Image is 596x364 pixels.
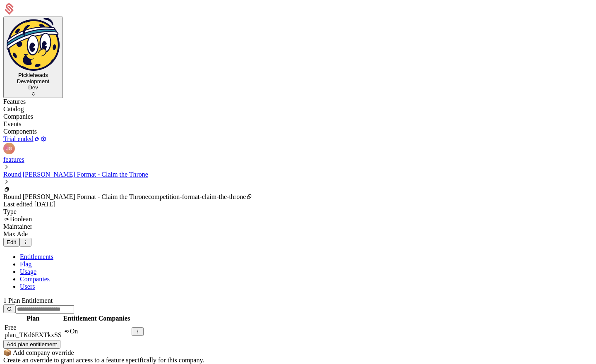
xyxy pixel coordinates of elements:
button: Find plan entitlement [3,304,15,313]
div: 📦 Add company override [3,349,593,357]
span: Boolean [10,216,32,223]
div: Catalog [3,105,593,113]
div: Free [5,324,62,331]
a: Entitlements [20,253,53,260]
th: Entitlement [63,314,97,323]
span: competition-format-claim-the-throne [148,193,246,200]
div: Add plan entitlement [7,341,57,347]
a: Flag [20,261,31,268]
div: Companies [3,113,593,120]
button: Edit [3,238,19,247]
button: Select action [132,327,144,336]
button: Open user button [3,143,15,154]
a: features [3,156,24,163]
a: Settings [40,135,47,142]
a: Usage [20,268,36,275]
a: Users [20,283,35,290]
button: Add plan entitlement [3,340,60,349]
ul: Choose Sub Page [3,253,593,290]
a: Round [PERSON_NAME] Format - Claim the Throne [3,171,148,178]
div: Development [7,78,60,84]
button: Select action [19,238,31,247]
div: Features [3,98,593,105]
th: Companies [98,314,130,323]
div: Last edited [DATE] [3,201,593,208]
span: Pickleheads [18,72,48,78]
span: Type [3,208,17,215]
div: plan_TKd6EXTkxSS [5,331,62,339]
a: Integrations [34,135,40,142]
img: Jeff Gordon [3,143,15,154]
img: Pickleheads [7,18,60,71]
div: Edit [7,239,16,245]
div: Round [PERSON_NAME] Format - Claim the Throne [3,193,593,201]
div: 1 Plan Entitlement [3,297,593,304]
a: Companies [20,275,50,283]
th: Plan [4,314,62,323]
button: Select environment [3,17,63,98]
div: Components [3,128,593,135]
span: Max Ade [3,230,28,237]
div: Events [3,120,593,128]
span: Dev [28,84,38,91]
span: Maintainer [3,223,32,230]
nav: Main [3,253,593,290]
a: Trial ended [3,135,34,142]
div: On [63,328,97,335]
